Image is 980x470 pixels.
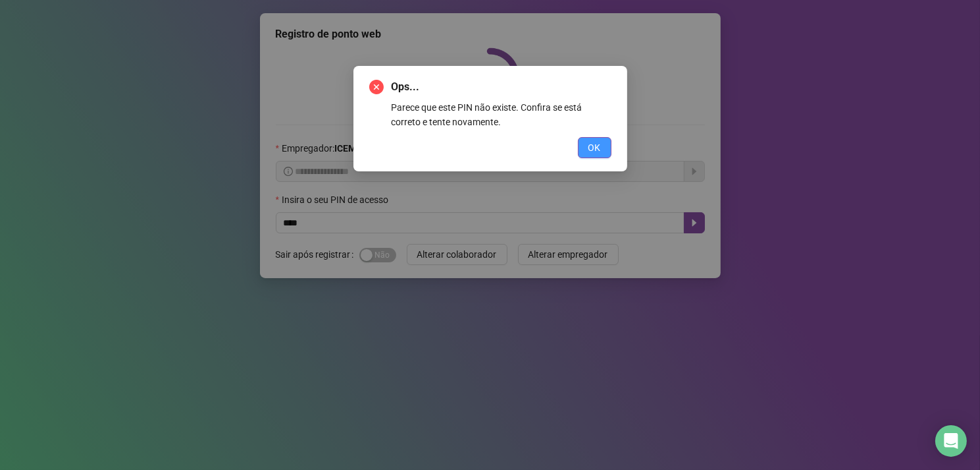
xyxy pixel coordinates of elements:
div: Open Intercom Messenger [935,425,967,457]
button: OK [578,137,611,158]
span: close-circle [369,80,384,94]
span: OK [588,140,601,155]
span: Ops... [392,79,611,95]
div: Parece que este PIN não existe. Confira se está correto e tente novamente. [392,100,611,129]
